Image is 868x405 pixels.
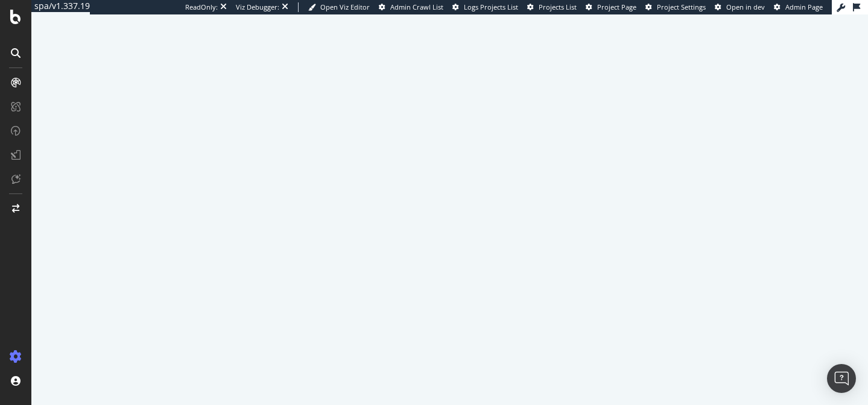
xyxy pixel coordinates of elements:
a: Admin Crawl List [379,2,443,12]
a: Admin Page [774,2,823,12]
a: Open in dev [715,2,765,12]
span: Open Viz Editor [320,2,370,11]
span: Open in dev [726,2,765,11]
span: Project Page [597,2,636,11]
a: Project Settings [645,2,706,12]
span: Admin Crawl List [390,2,443,11]
span: Admin Page [785,2,823,11]
a: Projects List [527,2,577,12]
div: Open Intercom Messenger [827,364,856,393]
span: Projects List [539,2,577,11]
a: Open Viz Editor [308,2,370,12]
a: Logs Projects List [452,2,518,12]
div: ReadOnly: [185,2,218,12]
a: Project Page [586,2,636,12]
div: Viz Debugger: [236,2,279,12]
span: Project Settings [657,2,706,11]
span: Logs Projects List [464,2,518,11]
